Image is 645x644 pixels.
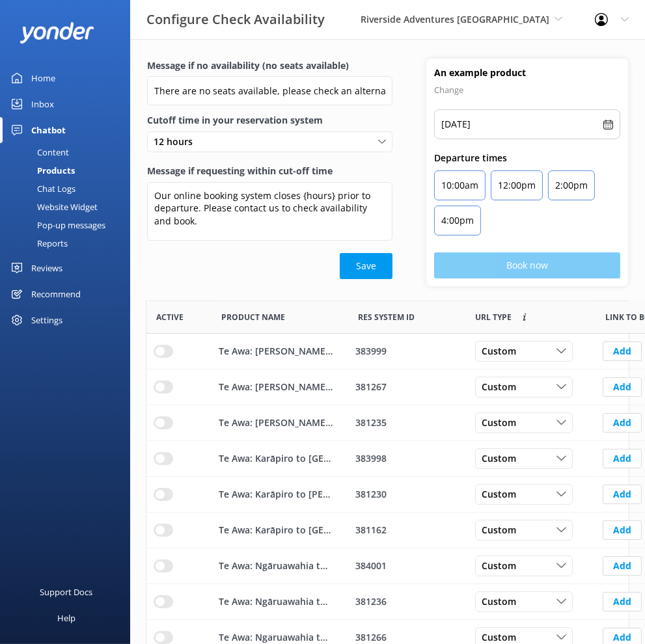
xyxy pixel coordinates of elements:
div: Chat Logs [8,180,75,198]
label: Message if requesting within cut-off time [147,164,392,178]
button: Add [603,449,642,468]
button: Add [603,413,642,433]
p: Te Awa: [PERSON_NAME][GEOGRAPHIC_DATA] to [GEOGRAPHIC_DATA] [219,344,333,358]
p: Te Awa: Ngāruawahia to [GEOGRAPHIC_DATA] [219,559,333,573]
textarea: Our online booking system closes {hours} prior to departure. Please contact us to check availabil... [147,182,392,241]
input: Enter a message [147,76,392,105]
div: 381236 [355,595,458,609]
div: 384001 [355,559,458,573]
span: Riverside Adventures [GEOGRAPHIC_DATA] [361,13,549,25]
button: Add [603,556,642,576]
span: Active [156,311,184,323]
div: Pop-up messages [8,216,105,234]
div: Website Widget [8,198,98,216]
div: Content [8,143,69,161]
span: Custom [482,595,524,609]
p: 10:00am [441,178,478,193]
div: Inbox [31,91,54,117]
button: Add [603,485,642,504]
p: Change [434,82,620,98]
div: Reviews [31,255,62,281]
button: Add [603,592,642,611]
p: Te Awa: Karāpiro to [GEOGRAPHIC_DATA] [219,451,333,466]
a: Reports [8,234,130,252]
span: Res System ID [358,311,415,323]
div: 383998 [355,451,458,466]
div: 383999 [355,344,458,358]
div: Home [31,65,55,91]
span: Custom [482,559,524,573]
span: Product Name [221,311,285,323]
h3: Configure Check Availability [146,9,325,30]
span: Custom [482,451,524,466]
div: 381235 [355,416,458,430]
p: [DATE] [441,116,471,132]
button: Add [603,342,642,361]
label: Message if no availability (no seats available) [147,59,392,73]
p: Departure times [434,151,620,165]
div: 381267 [355,380,458,394]
a: Content [8,143,130,161]
a: Products [8,161,130,180]
div: Recommend [31,281,81,307]
span: Custom [482,344,524,358]
p: Te Awa: Karāpiro to [PERSON_NAME][GEOGRAPHIC_DATA] [219,487,333,502]
button: Save [340,253,392,279]
button: Add [603,377,642,397]
p: 2:00pm [555,178,588,193]
span: Link to booking page [475,311,512,323]
div: Settings [31,307,62,333]
span: Custom [482,523,524,537]
p: 12:00pm [498,178,536,193]
div: 381162 [355,523,458,537]
p: Te Awa: [PERSON_NAME][GEOGRAPHIC_DATA] to [GEOGRAPHIC_DATA] [219,416,333,430]
h4: An example product [434,66,620,79]
span: Custom [482,487,524,502]
p: Te Awa: [PERSON_NAME][GEOGRAPHIC_DATA] to [GEOGRAPHIC_DATA] [219,380,333,394]
a: Chat Logs [8,180,130,198]
label: Cutoff time in your reservation system [147,113,392,127]
span: 12 hours [154,135,200,149]
div: Reports [8,234,68,252]
span: Custom [482,416,524,430]
p: Te Awa: Ngāruawahia to Karāpiro [219,595,333,609]
a: Website Widget [8,198,130,216]
div: Chatbot [31,117,66,143]
p: 4:00pm [441,213,474,228]
span: Custom [482,380,524,394]
button: Add [603,520,642,540]
a: Pop-up messages [8,216,130,234]
div: Help [57,605,75,631]
div: Support Docs [40,579,93,605]
img: yonder-white-logo.png [20,22,94,44]
div: 381230 [355,487,458,502]
p: Te Awa: Karāpiro to [GEOGRAPHIC_DATA] [219,523,333,537]
div: Products [8,161,75,180]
